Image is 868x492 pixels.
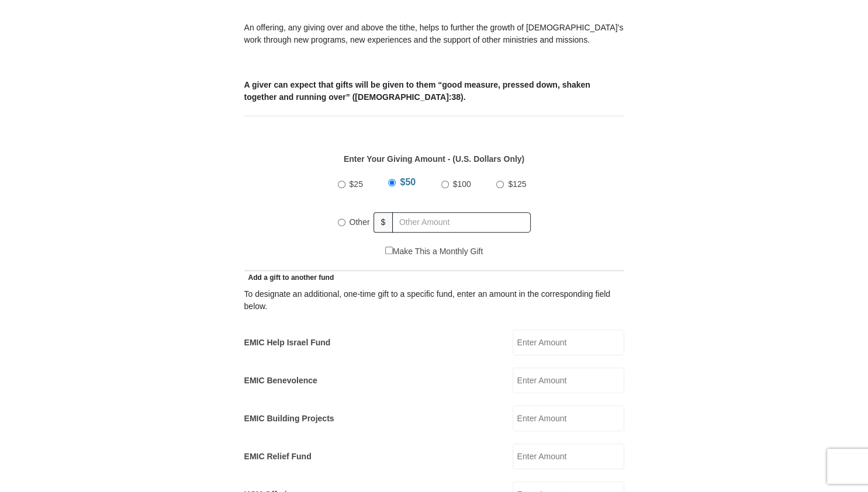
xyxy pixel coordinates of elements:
input: Other Amount [392,212,530,233]
span: Add a gift to another fund [244,273,334,282]
label: EMIC Relief Fund [244,451,312,463]
span: Other [350,217,370,227]
b: A giver can expect that gifts will be given to them “good measure, pressed down, shaken together ... [244,80,590,102]
div: To designate an additional, one-time gift to a specific fund, enter an amount in the correspondin... [244,288,624,313]
input: Make This a Monthly Gift [385,247,393,254]
span: $125 [508,179,526,189]
label: EMIC Building Projects [244,413,334,425]
input: Enter Amount [513,330,624,355]
p: An offering, any giving over and above the tithe, helps to further the growth of [DEMOGRAPHIC_DAT... [244,22,624,46]
span: $100 [453,179,471,189]
input: Enter Amount [513,444,624,469]
label: EMIC Benevolence [244,375,317,387]
span: $25 [350,179,363,189]
input: Enter Amount [513,406,624,431]
span: $50 [400,177,416,187]
input: Enter Amount [513,368,624,393]
span: $ [374,212,393,233]
label: Make This a Monthly Gift [385,245,483,258]
label: EMIC Help Israel Fund [244,337,331,349]
strong: Enter Your Giving Amount - (U.S. Dollars Only) [344,154,524,164]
